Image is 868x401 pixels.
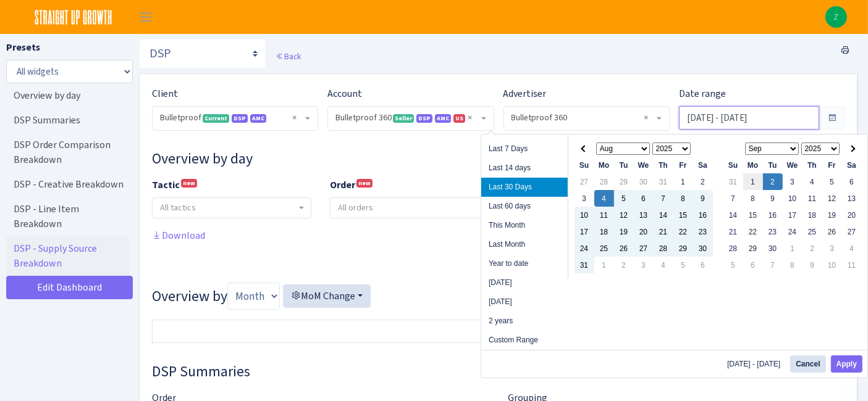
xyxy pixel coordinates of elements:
span: Bulletproof <span class="badge badge-success">Current</span><span class="badge badge-primary">DSP... [153,107,318,130]
td: 9 [763,190,783,207]
sup: new [181,179,197,188]
td: 24 [575,240,594,257]
a: Z [825,6,847,28]
td: 29 [673,240,693,257]
td: 8 [783,257,803,273]
td: 12 [614,207,634,223]
td: 28 [594,173,614,190]
td: 30 [693,240,713,257]
th: Fr [822,157,842,173]
td: 26 [614,240,634,257]
td: 10 [783,190,803,207]
img: Zach Belous [825,6,847,28]
span: Current [203,114,229,123]
li: 2 years [481,312,568,331]
td: 4 [594,190,614,207]
td: 26 [822,223,842,240]
input: All orders [331,198,549,218]
td: 20 [842,207,862,223]
td: 27 [842,223,862,240]
td: 15 [673,207,693,223]
li: [DATE] [481,292,568,312]
td: 22 [743,223,763,240]
td: 2 [803,240,822,257]
span: Bulletproof 360 <span class="badge badge-success">Seller</span><span class="badge badge-primary">... [328,107,493,130]
td: 19 [822,207,842,223]
td: 21 [654,223,673,240]
th: Th [654,157,673,173]
th: Fr [673,157,693,173]
a: DSP - Supply Source Breakdown [6,236,130,276]
td: 11 [803,190,822,207]
td: 3 [822,240,842,257]
th: Tu [614,157,634,173]
td: 30 [634,173,654,190]
th: Sa [693,157,713,173]
span: All tactics [160,202,196,213]
a: DSP Summaries [6,108,130,133]
span: Bulletproof 360 <span class="badge badge-success">Seller</span><span class="badge badge-primary">... [335,112,478,124]
span: Remove all items [644,112,648,124]
li: Last Month [481,235,568,254]
td: 6 [634,190,654,207]
li: Last 60 days [481,197,568,216]
td: 16 [693,207,713,223]
button: Toggle navigation [130,7,161,27]
label: Client [152,86,178,101]
td: 11 [594,207,614,223]
th: Su [575,157,594,173]
td: 27 [575,173,594,190]
span: DSP [232,114,248,123]
td: 1 [743,173,763,190]
span: Seller [393,114,414,123]
td: 1 [783,240,803,257]
td: 17 [575,223,594,240]
a: Back [276,51,301,62]
td: 7 [654,190,673,207]
li: Year to date [481,254,568,273]
a: DSP Order Comparison Breakdown [6,133,130,172]
td: 4 [654,257,673,273]
span: Remove all items [292,112,297,124]
td: 5 [673,257,693,273]
td: 22 [673,223,693,240]
td: 23 [693,223,713,240]
td: 23 [763,223,783,240]
td: 3 [575,190,594,207]
th: We [634,157,654,173]
label: Advertiser [504,86,547,101]
h3: Overview by [152,283,845,310]
label: Presets [6,40,40,55]
td: 12 [822,190,842,207]
td: 31 [575,257,594,273]
td: 29 [743,240,763,257]
sup: new [356,179,373,188]
a: Overview by day [6,83,130,108]
td: 9 [693,190,713,207]
td: 2 [614,257,634,273]
td: 28 [723,240,743,257]
td: 18 [594,223,614,240]
b: Tactic [152,178,180,191]
td: 9 [803,257,822,273]
td: 5 [614,190,634,207]
th: Th [803,157,822,173]
li: Last 7 Days [481,139,568,159]
td: 15 [743,207,763,223]
li: Custom Range [481,331,568,350]
a: Edit Dashboard [6,276,133,299]
td: 19 [614,223,634,240]
td: 30 [763,240,783,257]
td: 1 [594,257,614,273]
td: 4 [842,240,862,257]
span: Bulletproof 360 [512,112,654,124]
td: 7 [723,190,743,207]
td: 17 [783,207,803,223]
td: 10 [822,257,842,273]
td: 21 [723,223,743,240]
th: Mo [743,157,763,173]
span: [DATE] - [DATE] [727,360,785,368]
td: 5 [723,257,743,273]
button: Apply [831,355,862,373]
td: 3 [783,173,803,190]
